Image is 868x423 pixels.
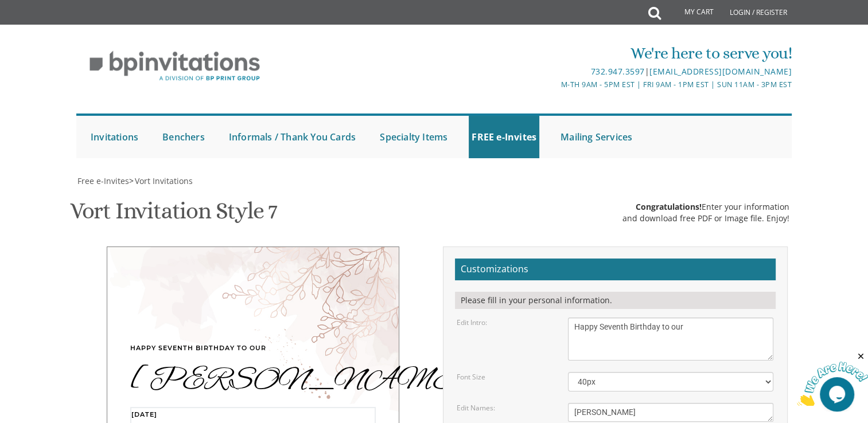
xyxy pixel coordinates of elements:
span: Free e-Invites [77,175,129,186]
textarea: With much gratitude to Hashem We would like to invite you to The vort of our dear children [568,318,773,361]
span: > [129,175,193,186]
div: Happy Seventh Birthday to our [130,342,376,354]
a: Mailing Services [558,116,635,158]
div: M-Th 9am - 5pm EST | Fri 9am - 1pm EST | Sun 11am - 3pm EST [316,79,792,91]
div: [PERSON_NAME] [130,374,376,387]
label: Edit Names: [457,403,495,413]
div: | [316,65,792,79]
div: and download free PDF or Image file. Enjoy! [622,213,789,224]
div: We're here to serve you! [316,42,792,65]
a: Specialty Items [377,116,450,158]
textarea: [PERSON_NAME] & Esti [568,403,773,422]
a: Informals / Thank You Cards [226,116,359,158]
a: [EMAIL_ADDRESS][DOMAIN_NAME] [649,66,792,77]
a: Invitations [88,116,141,158]
label: Edit Intro: [457,318,487,327]
a: Benchers [159,116,208,158]
img: BP Invitation Loft [76,42,273,90]
span: Congratulations! [636,201,702,212]
div: Enter your information [622,201,789,213]
h2: Customizations [455,258,776,280]
div: Please fill in your personal information. [455,292,776,309]
a: 732.947.3597 [590,66,644,77]
a: Free e-Invites [76,175,129,186]
a: My Cart [660,1,722,24]
iframe: chat widget [797,351,868,406]
a: FREE e-Invites [469,116,539,158]
span: Vort Invitations [135,175,193,186]
a: Vort Invitations [134,175,193,186]
h1: Vort Invitation Style 7 [70,198,277,232]
label: Font Size [457,372,485,382]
